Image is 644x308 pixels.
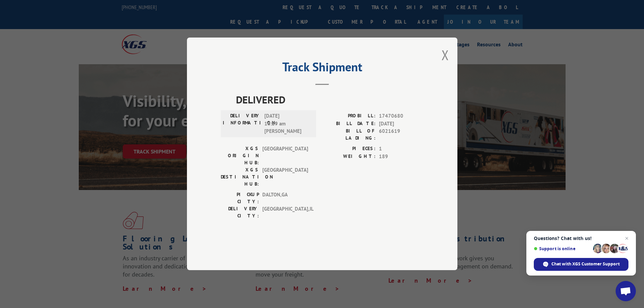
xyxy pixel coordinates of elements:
[322,128,376,142] label: BILL OF LADING:
[379,113,424,120] span: 17470680
[379,145,424,153] span: 1
[264,113,310,136] span: [DATE] 10:29 am [PERSON_NAME]
[379,128,424,142] span: 6021619
[379,153,424,161] span: 189
[534,246,591,251] span: Support is online
[322,120,376,128] label: BILL DATE:
[221,206,259,220] label: DELIVERY CITY:
[623,234,631,242] span: Close chat
[262,206,308,220] span: [GEOGRAPHIC_DATA] , IL
[221,191,259,206] label: PICKUP CITY:
[221,167,259,188] label: XGS DESTINATION HUB:
[322,145,376,153] label: PIECES:
[221,62,424,75] h2: Track Shipment
[322,113,376,120] label: PROBILL:
[534,258,628,271] div: Chat with XGS Customer Support
[221,145,259,167] label: XGS ORIGIN HUB:
[442,46,449,64] button: Close modal
[223,113,261,136] label: DELIVERY INFORMATION:
[379,120,424,128] span: [DATE]
[616,281,636,301] div: Open chat
[236,92,424,108] span: DELIVERED
[534,236,628,241] span: Questions? Chat with us!
[551,261,620,267] span: Chat with XGS Customer Support
[262,145,308,167] span: [GEOGRAPHIC_DATA]
[262,191,308,206] span: DALTON , GA
[262,167,308,188] span: [GEOGRAPHIC_DATA]
[322,153,376,161] label: WEIGHT:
